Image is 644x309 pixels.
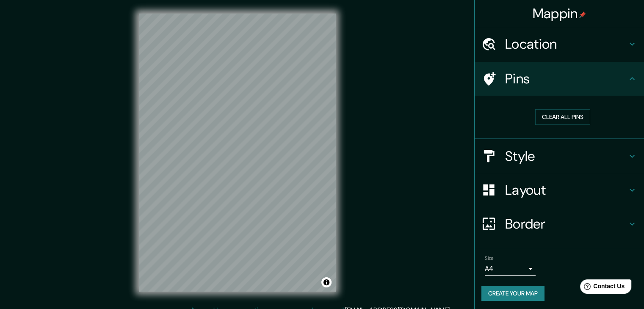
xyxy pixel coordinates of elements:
label: Size [485,254,494,262]
h4: Mappin [533,5,586,22]
div: Pins [475,62,644,96]
img: pin-icon.png [579,11,586,18]
h4: Style [505,148,627,165]
div: Location [475,27,644,61]
button: Clear all pins [535,109,590,125]
canvas: Map [139,14,336,292]
h4: Pins [505,70,627,87]
h4: Location [505,36,627,52]
div: A4 [485,262,536,276]
h4: Layout [505,182,627,199]
div: Style [475,139,644,173]
button: Toggle attribution [321,277,332,287]
h4: Border [505,215,627,232]
div: Border [475,207,644,241]
div: Layout [475,173,644,207]
button: Create your map [481,286,544,301]
iframe: Help widget launcher [569,276,635,300]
